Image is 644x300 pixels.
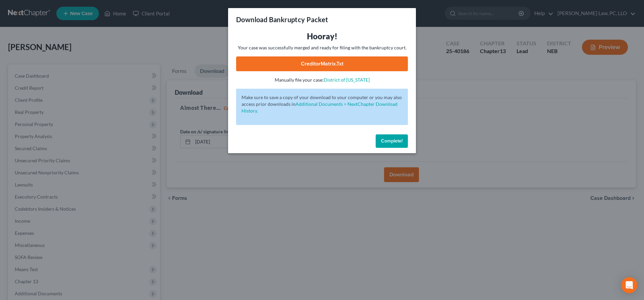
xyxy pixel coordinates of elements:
div: Open Intercom Messenger [621,277,637,293]
button: Complete! [376,134,408,148]
a: Additional Documents > NextChapter Download History. [241,101,397,114]
span: Complete! [381,138,402,144]
p: Make sure to save a copy of your download to your computer or you may also access prior downloads in [241,94,402,114]
a: District of [US_STATE] [324,77,370,83]
h3: Hooray! [236,31,408,42]
h3: Download Bankruptcy Packet [236,15,328,24]
a: CreditorMatrix.txt [236,56,408,71]
p: Your case was successfully merged and ready for filing with the bankruptcy court. [236,44,408,51]
p: Manually file your case: [236,77,408,83]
